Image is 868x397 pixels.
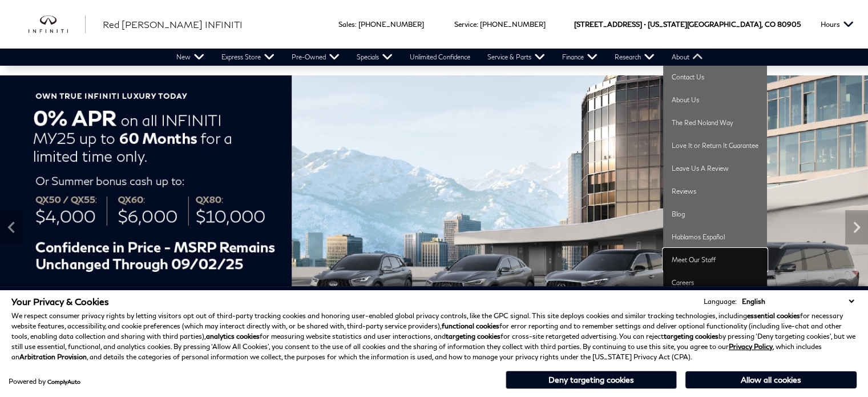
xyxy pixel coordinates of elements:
p: We respect consumer privacy rights by letting visitors opt out of third-party tracking cookies an... [11,311,857,362]
a: Careers [663,271,767,294]
a: infiniti [29,15,86,34]
strong: targeting cookies [446,332,500,340]
a: Privacy Policy [729,342,773,351]
nav: Main Navigation [168,49,712,66]
a: Reviews [663,180,767,203]
a: About [663,49,712,66]
span: Sales [338,20,355,29]
a: The Red Noland Way [663,111,767,134]
a: Service & Parts [479,49,554,66]
div: Next [845,210,868,244]
a: New [168,49,213,66]
a: Specials [348,49,401,66]
button: Allow all cookies [685,371,857,388]
a: Express Store [213,49,283,66]
a: Contact Us [663,66,767,89]
span: : [477,20,478,29]
span: Your Privacy & Cookies [11,296,109,307]
div: Language: [704,298,737,305]
strong: targeting cookies [664,332,718,340]
a: Research [606,49,663,66]
button: Deny targeting cookies [506,371,677,389]
a: Love It or Return It Guarantee [663,134,767,157]
a: Hablamos Español [663,226,767,248]
a: [STREET_ADDRESS] • [US_STATE][GEOGRAPHIC_DATA], CO 80905 [574,20,801,29]
a: Meet Our Staff [663,248,767,271]
select: Language Select [739,296,857,307]
a: Blog [663,203,767,226]
strong: essential cookies [747,311,800,320]
img: INFINITI [29,15,86,34]
a: [PHONE_NUMBER] [480,20,546,29]
strong: analytics cookies [206,332,260,340]
div: Powered by [9,378,80,385]
a: Pre-Owned [283,49,348,66]
span: : [355,20,357,29]
a: Unlimited Confidence [401,49,479,66]
strong: functional cookies [442,322,499,330]
a: Finance [554,49,606,66]
a: [PHONE_NUMBER] [358,20,424,29]
strong: Arbitration Provision [19,352,87,361]
a: Leave Us A Review [663,157,767,180]
a: Red [PERSON_NAME] INFINITI [103,18,243,31]
a: About Us [663,89,767,111]
a: ComplyAuto [47,378,80,385]
span: Service [454,20,477,29]
span: Red [PERSON_NAME] INFINITI [103,19,243,30]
